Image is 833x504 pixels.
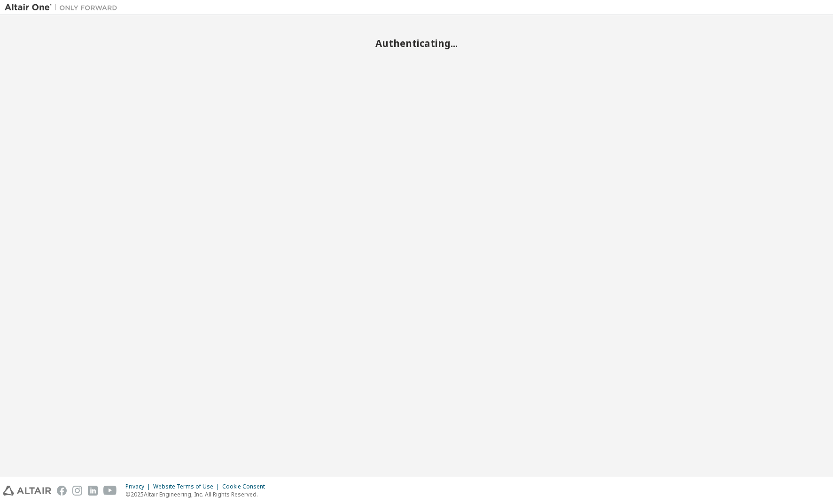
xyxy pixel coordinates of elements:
[5,3,122,12] img: Altair One
[222,483,271,490] div: Cookie Consent
[5,37,828,49] h2: Authenticating...
[125,490,271,498] p: © 2025 Altair Engineering, Inc. All Rights Reserved.
[88,486,98,496] img: linkedin.svg
[57,486,67,496] img: facebook.svg
[72,486,82,496] img: instagram.svg
[103,486,117,496] img: youtube.svg
[153,483,222,490] div: Website Terms of Use
[3,486,51,496] img: altair_logo.svg
[125,483,153,490] div: Privacy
